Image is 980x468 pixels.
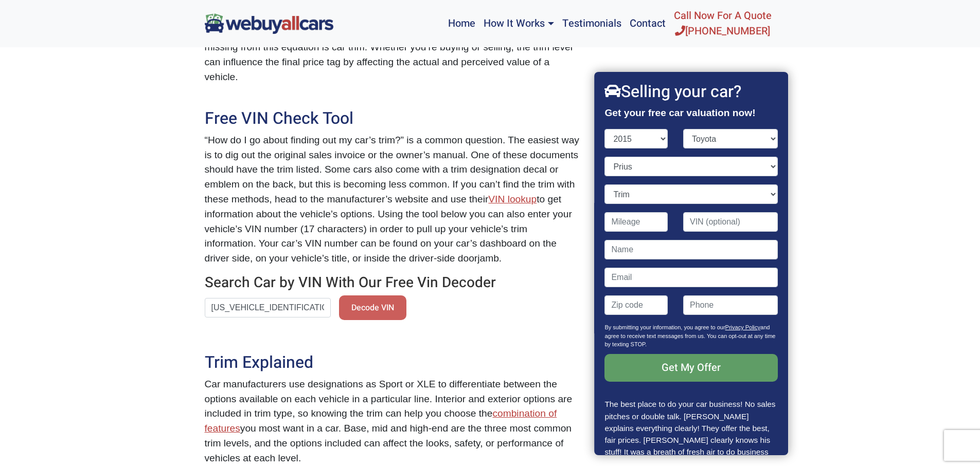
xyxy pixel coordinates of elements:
[605,212,668,232] input: Mileage
[488,194,537,204] a: VIN lookup
[605,268,778,287] input: Email
[683,295,778,315] input: Phone
[605,354,778,382] input: Get My Offer
[605,240,778,259] input: Name
[205,379,573,419] span: Car manufacturers use designations as Sport or XLE to differentiate between the options available...
[205,350,313,375] span: Trim Explained
[205,12,573,82] span: Most people seek a specific make and model when shopping for a car and look up used vehicle value...
[479,4,558,43] a: How It Works
[605,295,668,315] input: Zip code
[605,129,778,398] form: Contact form
[683,212,778,232] input: VIN (optional)
[605,323,778,354] p: By submitting your information, you agree to our and agree to receive text messages from us. You ...
[725,324,760,330] a: Privacy Policy
[339,295,406,320] button: Decode VIN
[205,13,333,33] img: We Buy All Cars in NJ logo
[205,106,353,130] span: Free VIN Check Tool
[605,82,778,102] h2: Selling your car?
[205,194,572,264] span: to get information about the vehicle’s options. Using the tool below you can also enter your vehi...
[558,4,626,43] a: Testimonials
[444,4,479,43] a: Home
[605,107,756,118] strong: Get your free car valuation now!
[205,423,572,463] span: you most want in a car. Base, mid and high-end are the three most common trim levels, and the opt...
[205,135,579,204] span: “How do I go about finding out my car’s trim?” is a common question. The easiest way is to dig ou...
[205,274,580,292] h3: Search Car by VIN With Our Free Vin Decoder
[670,4,776,43] a: Call Now For A Quote[PHONE_NUMBER]
[626,4,670,43] a: Contact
